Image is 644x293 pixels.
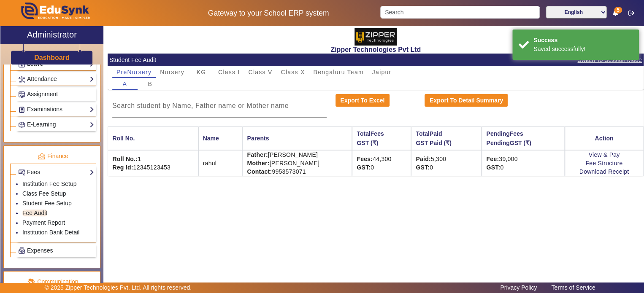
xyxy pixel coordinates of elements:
span: Switch To Session Mode [577,55,642,65]
img: Assignments.png [19,91,25,98]
a: View & Pay [588,151,620,158]
div: Saved successfully! [533,45,633,54]
h2: Administrator [27,30,77,40]
mat-card-header: Student Fee Audit [108,54,644,66]
h2: Zipper Technologies Pvt Ltd [108,46,644,54]
a: Payment Report [22,219,65,226]
img: 36227e3f-cbf6-4043-b8fc-b5c5f2957d0a [354,28,397,46]
h3: Dashboard [34,54,70,62]
p: Finance [10,152,96,161]
span: 5 [614,7,622,13]
input: Search [380,6,540,19]
img: Payroll.png [19,247,25,254]
h5: Gateway to your School ERP system [166,9,371,18]
img: communication.png [27,278,35,286]
th: Action [565,126,644,150]
a: Institution Fee Setup [22,180,76,187]
a: Terms of Service [547,282,599,293]
p: Communication [10,277,96,286]
div: Success [533,36,633,45]
a: Privacy Policy [496,282,541,293]
span: Assignment [27,91,58,97]
span: Expenses [27,247,53,254]
a: Class Fee Setup [22,190,66,197]
img: finance.png [38,153,45,160]
p: © 2025 Zipper Technologies Pvt. Ltd. All rights reserved. [45,283,192,292]
a: Fee Structure [585,160,622,167]
a: Institution Bank Detail [22,229,79,236]
a: Download Receipt [579,168,629,175]
a: Student Fee Setup [22,200,72,207]
a: Fee Audit [22,210,47,216]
